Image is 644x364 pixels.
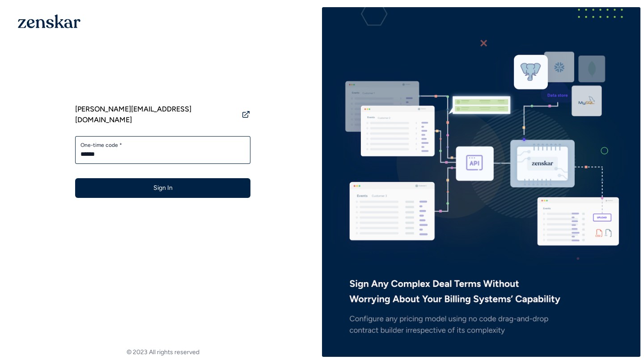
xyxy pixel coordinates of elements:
footer: © 2023 All rights reserved [4,348,322,357]
button: Sign In [75,178,250,198]
span: [PERSON_NAME][EMAIL_ADDRESS][DOMAIN_NAME] [75,104,238,125]
img: 1OGAJ2xQqyY4LXKgY66KYq0eOWRCkrZdAb3gUhuVAqdWPZE9SRJmCz+oDMSn4zDLXe31Ii730ItAGKgCKgCCgCikA4Av8PJUP... [18,14,80,28]
label: One-time code * [80,141,245,149]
